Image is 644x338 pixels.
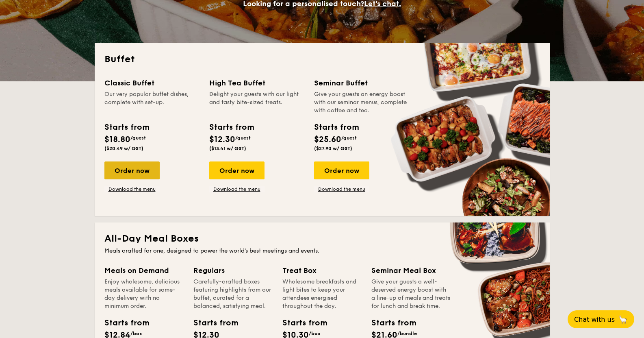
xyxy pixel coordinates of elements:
[314,146,352,151] span: ($27.90 w/ GST)
[314,121,358,133] div: Starts from
[568,310,634,328] button: Chat with us🦙
[104,232,540,245] h2: All-Day Meal Boxes
[618,315,628,324] span: 🦙
[193,317,230,329] div: Starts from
[235,135,251,141] span: /guest
[130,331,142,336] span: /box
[104,265,184,276] div: Meals on Demand
[209,90,304,115] div: Delight your guests with our light and tasty bite-sized treats.
[104,247,540,255] div: Meals crafted for one, designed to power the world's best meetings and events.
[104,53,540,66] h2: Buffet
[209,186,265,192] a: Download the menu
[104,161,160,179] div: Order now
[314,186,369,192] a: Download the menu
[104,278,184,310] div: Enjoy wholesome, delicious meals available for same-day delivery with no minimum order.
[104,77,199,89] div: Classic Buffet
[104,135,130,144] span: $18.80
[397,331,417,336] span: /bundle
[314,161,369,179] div: Order now
[282,278,362,310] div: Wholesome breakfasts and light bites to keep your attendees energised throughout the day.
[314,90,409,115] div: Give your guests an energy boost with our seminar menus, complete with coffee and tea.
[282,265,362,276] div: Treat Box
[209,77,304,89] div: High Tea Buffet
[104,186,160,192] a: Download the menu
[371,265,451,276] div: Seminar Meal Box
[574,316,615,323] span: Chat with us
[209,146,246,151] span: ($13.41 w/ GST)
[371,317,408,329] div: Starts from
[309,331,321,336] span: /box
[193,265,273,276] div: Regulars
[104,146,143,151] span: ($20.49 w/ GST)
[209,135,235,144] span: $12.30
[209,161,265,179] div: Order now
[341,135,357,141] span: /guest
[104,121,149,133] div: Starts from
[193,278,273,310] div: Carefully-crafted boxes featuring highlights from our buffet, curated for a balanced, satisfying ...
[314,77,409,89] div: Seminar Buffet
[104,90,199,115] div: Our very popular buffet dishes, complete with set-up.
[314,135,341,144] span: $25.60
[371,278,451,310] div: Give your guests a well-deserved energy boost with a line-up of meals and treats for lunch and br...
[130,135,146,141] span: /guest
[209,121,254,133] div: Starts from
[104,317,141,329] div: Starts from
[282,317,319,329] div: Starts from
